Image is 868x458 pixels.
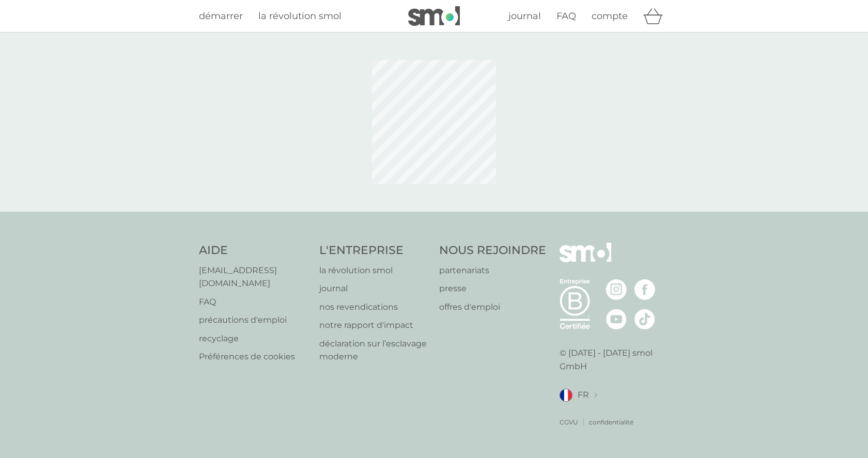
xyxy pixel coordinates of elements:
[319,319,429,332] a: notre rapport d'impact
[592,10,628,22] span: compte
[589,417,633,427] a: confidentialité
[199,313,309,327] a: précautions d'emploi
[199,10,243,22] span: démarrer
[578,388,589,402] span: FR
[319,264,429,277] a: la révolution smol
[439,282,546,295] a: presse
[199,243,309,259] h4: AIDE
[319,282,429,295] a: journal
[319,243,429,259] h4: L'ENTREPRISE
[560,389,572,402] img: FR drapeau
[594,392,597,398] img: changer de pays
[199,264,309,290] a: [EMAIL_ADDRESS][DOMAIN_NAME]
[556,10,576,22] span: FAQ
[319,301,429,314] a: nos revendications
[556,9,576,24] a: FAQ
[508,10,541,22] span: journal
[199,350,309,364] a: Préférences de cookies
[634,309,655,329] img: visitez la page TikTok de smol
[408,6,460,26] img: smol
[199,332,309,345] a: recyclage
[643,6,669,26] div: panier
[592,9,628,24] a: compte
[508,9,541,24] a: journal
[199,9,243,24] a: démarrer
[258,9,342,24] a: la révolution smol
[439,243,546,259] h4: NOUS REJOINDRE
[439,264,546,277] a: partenariats
[439,301,546,314] a: offres d'emploi
[319,337,429,364] a: déclaration sur l’esclavage moderne
[560,417,578,427] a: CGVU
[606,309,627,329] img: visitez la page Youtube de smol
[560,243,611,278] img: smol
[258,10,342,22] span: la révolution smol
[634,279,655,300] img: visitez la page Facebook de smol
[560,346,670,373] p: © [DATE] - [DATE] smol GmbH
[199,295,309,309] a: FAQ
[606,279,627,300] img: visitez la page Instagram de smol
